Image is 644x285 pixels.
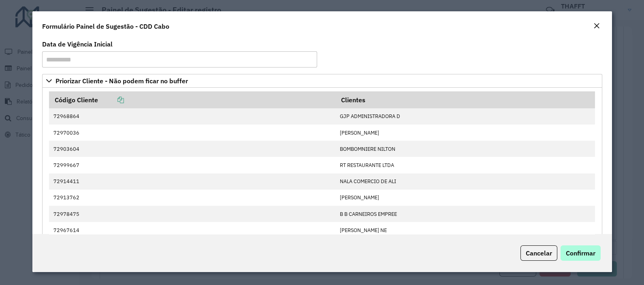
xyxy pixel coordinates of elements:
td: RT RESTAURANTE LTDA [336,157,595,173]
td: [PERSON_NAME] NE [336,222,595,238]
td: GJP ADMINISTRADORA D [336,108,595,125]
td: 72914411 [49,173,336,190]
span: Confirmar [566,249,595,257]
td: 72903604 [49,141,336,157]
span: Cancelar [526,249,552,257]
h4: Formulário Painel de Sugestão - CDD Cabo [42,21,169,31]
td: [PERSON_NAME] [336,190,595,206]
a: Priorizar Cliente - Não podem ficar no buffer [42,74,602,88]
td: 72968864 [49,108,336,125]
td: 72978475 [49,206,336,222]
td: B B CARNEIROS EMPREE [336,206,595,222]
th: Código Cliente [49,91,336,108]
td: 72967614 [49,222,336,238]
td: 72913762 [49,190,336,206]
th: Clientes [336,91,595,108]
td: 72999667 [49,157,336,173]
span: Priorizar Cliente - Não podem ficar no buffer [55,78,188,84]
a: Copiar [98,96,124,104]
td: 72970036 [49,125,336,141]
label: Data de Vigência Inicial [42,39,113,49]
button: Close [591,21,602,32]
em: Fechar [593,23,600,29]
button: Confirmar [561,245,601,261]
td: NALA COMERCIO DE ALI [336,173,595,190]
button: Cancelar [520,245,557,261]
td: [PERSON_NAME] [336,125,595,141]
td: BOMBOMNIERE NILTON [336,141,595,157]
